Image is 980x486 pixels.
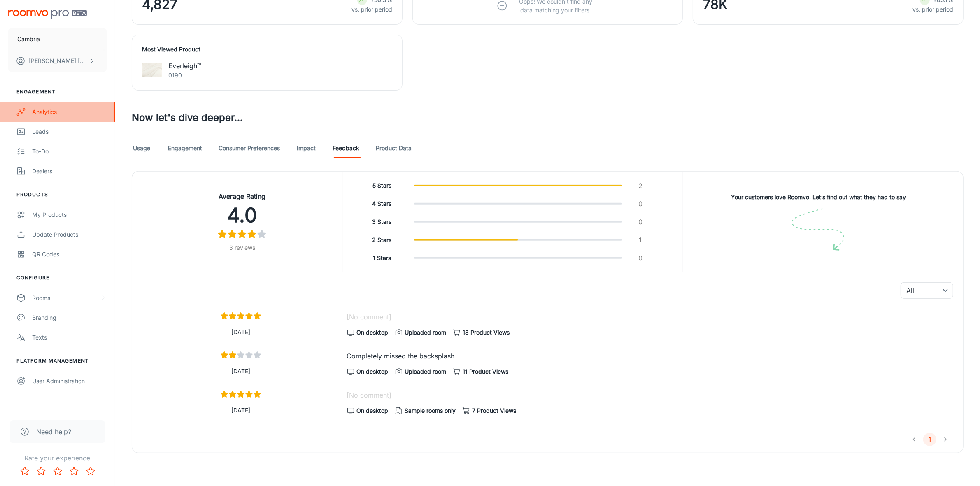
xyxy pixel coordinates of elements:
[901,282,953,299] div: All
[32,230,107,239] div: Update Products
[32,313,107,322] div: Branding
[8,50,107,72] button: [PERSON_NAME] [PERSON_NAME]
[906,433,953,446] nav: pagination navigation
[376,138,412,158] a: Product Data
[36,427,71,437] span: Need help?
[32,167,107,176] div: Dealers
[142,328,340,337] p: [DATE]
[66,463,82,479] button: Rate 4 star
[347,233,680,247] button: 2 Stars1
[142,60,162,80] img: Everleigh™
[132,110,964,125] h3: Now let's dive deeper...
[17,35,40,44] p: Cambria
[347,312,953,322] p: [No comment]
[333,138,359,158] a: Feedback
[632,235,649,245] p: 1
[912,5,953,14] p: vs. prior period
[347,178,680,193] button: 5 Stars2
[296,138,316,158] a: Impact
[632,253,649,263] p: 0
[347,390,953,400] p: [No comment]
[32,210,107,219] div: My Products
[29,56,87,65] p: [PERSON_NAME] [PERSON_NAME]
[463,367,508,376] span: 11 Product Views
[792,208,845,251] img: image shape
[356,367,388,376] span: On desktop
[731,193,906,202] h6: Your customers love Roomvo! Let’s find out what they had to say
[472,406,516,415] span: 7 Product Views
[347,214,680,229] button: 3 Stars0
[8,10,87,19] img: Roomvo PRO Beta
[132,138,151,158] a: Usage
[351,5,392,14] p: vs. prior period
[405,406,456,415] span: Sample rooms only
[32,333,107,342] div: Texts
[168,61,201,71] p: Everleigh™
[7,453,108,463] p: Rate your experience
[360,181,404,190] h6: 5 Stars
[151,191,333,201] h4: Average Rating
[356,328,388,337] span: On desktop
[32,147,107,156] div: To-do
[405,328,446,337] span: Uploaded room
[923,433,936,446] button: page 1
[632,199,649,209] p: 0
[347,251,680,265] button: 1 Stars0
[356,406,388,415] span: On desktop
[142,45,392,54] h4: Most Viewed Product
[463,328,510,337] span: 18 Product Views
[32,250,107,259] div: QR Codes
[32,293,100,302] div: Rooms
[142,367,340,376] p: [DATE]
[49,463,66,479] button: Rate 3 star
[360,217,404,226] h6: 3 Stars
[632,217,649,227] p: 0
[347,351,953,361] p: Completely missed the backsplash
[360,199,404,208] h6: 4 Stars
[8,28,107,50] button: Cambria
[32,127,107,136] div: Leads
[168,71,201,80] p: 0190
[360,235,404,244] h6: 2 Stars
[168,138,202,158] a: Engagement
[632,181,649,191] p: 2
[219,138,280,158] a: Consumer Preferences
[151,243,333,252] h6: 3 reviews
[32,377,107,386] div: User Administration
[32,107,107,116] div: Analytics
[405,367,446,376] span: Uploaded room
[151,202,333,228] h2: 4.0
[33,463,49,479] button: Rate 2 star
[142,406,340,415] p: [DATE]
[82,463,99,479] button: Rate 5 star
[16,463,33,479] button: Rate 1 star
[360,253,404,263] h6: 1 Stars
[347,196,680,211] button: 4 Stars0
